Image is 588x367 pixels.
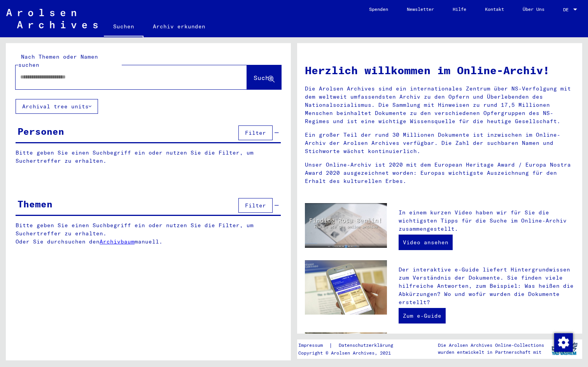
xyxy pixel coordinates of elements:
[305,85,574,125] p: Die Arolsen Archives sind ein internationales Zentrum über NS-Verfolgung mit dem weltweit umfasse...
[438,342,544,349] p: Die Arolsen Archives Online-Collections
[245,202,266,209] span: Filter
[6,9,98,28] img: Arolsen_neg.svg
[305,62,574,78] h1: Herzlich willkommen im Online-Archiv!
[438,349,544,356] p: wurden entwickelt in Partnerschaft mit
[305,131,574,155] p: Ein großer Teil der rund 30 Millionen Dokumente ist inzwischen im Online-Archiv der Arolsen Archi...
[17,124,64,138] div: Personen
[298,350,402,357] p: Copyright © Arolsen Archives, 2021
[254,74,273,82] span: Suche
[143,17,215,36] a: Archiv erkunden
[16,149,281,165] p: Bitte geben Sie einen Suchbegriff ein oder nutzen Sie die Filter, um Suchertreffer zu erhalten.
[332,341,402,350] a: Datenschutzerklärung
[399,266,574,306] p: Der interaktive e-Guide liefert Hintergrundwissen zum Verständnis der Dokumente. Sie finden viele...
[245,129,266,136] span: Filter
[16,99,98,114] button: Archival tree units
[554,333,573,352] img: Zustimmung ändern
[247,65,281,89] button: Suche
[238,198,273,213] button: Filter
[298,341,329,350] a: Impressum
[16,221,281,246] p: Bitte geben Sie einen Suchbegriff ein oder nutzen Sie die Filter, um Suchertreffer zu erhalten. O...
[399,308,446,324] a: Zum e-Guide
[104,17,143,37] a: Suchen
[18,53,98,68] mat-label: Nach Themen oder Namen suchen
[238,125,273,140] button: Filter
[305,161,574,185] p: Unser Online-Archiv ist 2020 mit dem European Heritage Award / Europa Nostra Award 2020 ausgezeic...
[399,209,574,233] p: In einem kurzen Video haben wir für Sie die wichtigsten Tipps für die Suche im Online-Archiv zusa...
[17,197,52,211] div: Themen
[399,235,453,250] a: Video ansehen
[563,7,572,12] span: DE
[550,339,579,358] img: yv_logo.png
[305,203,387,248] img: video.jpg
[305,260,387,315] img: eguide.jpg
[100,238,135,245] a: Archivbaum
[298,341,402,350] div: |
